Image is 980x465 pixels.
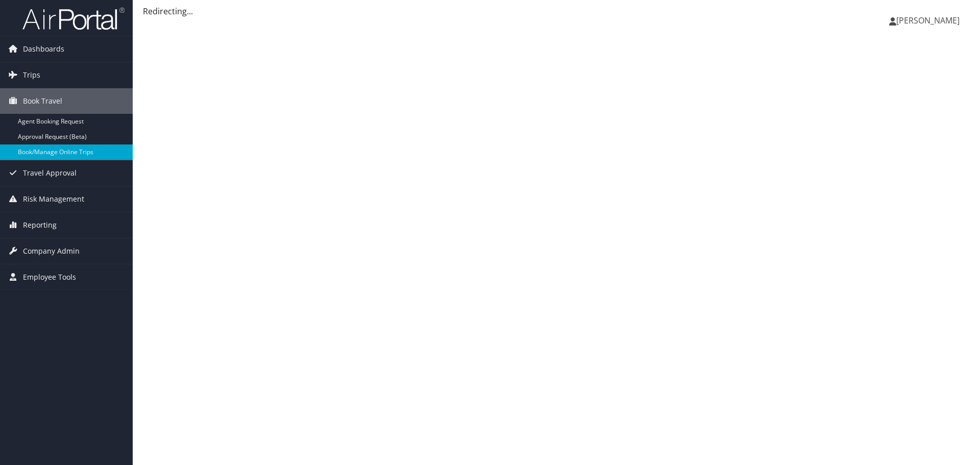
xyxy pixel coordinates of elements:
[23,264,76,290] span: Employee Tools
[889,5,970,36] a: [PERSON_NAME]
[896,15,960,26] span: [PERSON_NAME]
[23,238,80,264] span: Company Admin
[23,212,57,238] span: Reporting
[23,36,64,62] span: Dashboards
[143,5,970,17] div: Redirecting...
[23,62,40,88] span: Trips
[23,88,62,114] span: Book Travel
[22,7,125,31] img: airportal-logo.png
[23,186,84,212] span: Risk Management
[23,160,77,186] span: Travel Approval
